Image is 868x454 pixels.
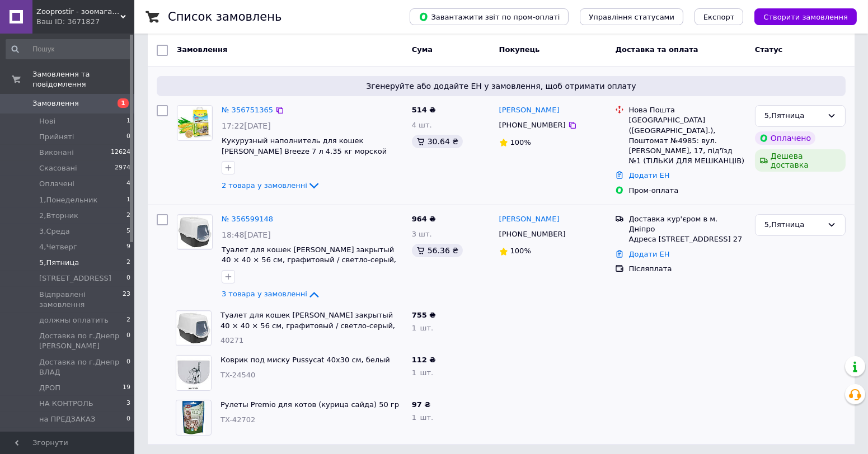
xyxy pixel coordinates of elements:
h1: Список замовлень [168,10,281,23]
span: 1 [126,195,130,205]
img: Фото товару [182,400,206,435]
span: 5,Пятница [39,258,79,268]
div: Ваш ID: 3671827 [36,17,134,27]
button: Управління статусами [580,8,683,25]
span: 112 ₴ [412,356,436,364]
span: Завантажити звіт по пром-оплаті [419,12,560,22]
div: Оплачено [755,131,815,145]
img: Фото товару [176,312,211,344]
span: 100% [510,247,531,255]
button: Експорт [695,8,744,25]
img: Фото товару [178,106,212,140]
span: Прийняті [39,132,74,142]
a: [PERSON_NAME] [499,105,560,116]
img: Фото товару [176,356,211,390]
a: № 356751365 [222,106,273,114]
span: Скасовані [39,163,77,173]
span: Експорт [703,13,735,21]
span: Згенеруйте або додайте ЕН у замовлення, щоб отримати оплату [161,81,841,92]
a: Додати ЕН [628,171,669,179]
span: 4 [126,179,130,189]
span: 97 ₴ [412,400,431,409]
a: Туалет для кошек [PERSON_NAME] закрытый 40 × 40 × 56 см, графитовый / светло-серый, пластик [220,311,395,340]
span: 1 шт. [412,324,433,332]
span: 23 [123,290,130,310]
span: 514 ₴ [412,106,436,114]
a: 3 товара у замовленні [222,290,321,298]
span: Виконані [39,148,74,158]
span: Доставка по г.Днепр [PERSON_NAME] [39,331,126,351]
span: 964 ₴ [412,215,436,223]
a: Додати ЕН [628,250,669,258]
a: [PERSON_NAME] [499,214,560,225]
span: 0 [126,132,130,142]
span: 4,Четверг [39,242,77,252]
a: Коврик под миску Pussycat 40х30 см, белый [220,356,390,364]
span: Створити замовлення [763,13,848,21]
span: 0 [126,273,130,283]
a: Туалет для кошек [PERSON_NAME] закрытый 40 × 40 × 56 см, графитовый / светло-серый, пластик [222,245,396,275]
div: 56.36 ₴ [412,244,463,257]
button: Завантажити звіт по пром-оплаті [410,8,569,25]
span: 1 шт. [412,413,433,422]
span: Доставка та оплата [615,45,698,54]
span: 2 [126,315,130,325]
div: Адреса [STREET_ADDRESS] 27 [628,234,745,244]
span: Покупець [499,45,540,54]
div: 5,Пятница [764,219,823,231]
span: Управління статусами [589,13,674,21]
a: Рулеты Premio для котов (курица сайда) 50 гр [220,400,399,409]
span: 2 [126,211,130,221]
span: ДРОП [39,383,60,393]
span: 9 [126,242,130,252]
div: 5,Пятница [764,110,823,122]
span: 2 [126,258,130,268]
span: Відправлені замовлення [39,290,123,310]
span: 19 [123,383,130,393]
span: 0 [126,357,130,377]
span: 3,Среда [39,226,70,237]
span: 40271 [220,336,243,344]
div: Післяплата [628,264,745,274]
span: Новая почта [39,431,87,441]
span: 1 [118,98,129,108]
span: 4 шт. [412,121,432,129]
span: 1,Понедельник [39,195,97,205]
span: должны оплатить [39,315,109,325]
div: Нова Пошта [628,105,745,115]
span: 100% [510,138,531,146]
a: Фото товару [177,105,213,141]
div: [GEOGRAPHIC_DATA] ([GEOGRAPHIC_DATA].), Поштомат №4985: вул. [PERSON_NAME], 17, під'їзд №1 (ТІЛЬК... [628,115,745,166]
img: Фото товару [177,216,212,248]
span: Доставка по г.Днепр ВЛАД [39,357,126,377]
div: Пром-оплата [628,186,745,196]
span: Zooprostir - зоомагазин [36,7,120,17]
span: 2 товара у замовленні [222,181,307,190]
input: Пошук [6,39,132,59]
div: 30.64 ₴ [412,135,463,148]
a: 2 товара у замовленні [222,181,321,190]
span: 3 товара у замовленні [222,290,307,299]
button: Створити замовлення [754,8,857,25]
span: Cума [412,45,433,54]
span: Статус [755,45,783,54]
span: 3 шт. [412,230,432,238]
span: 2974 [115,163,130,173]
span: Замовлення [32,98,79,108]
span: НА КОНТРОЛЬ [39,399,93,409]
span: Замовлення та повідомлення [32,69,134,89]
span: [PHONE_NUMBER] [499,121,566,129]
span: 12624 [111,148,130,158]
span: 3 [126,399,130,409]
span: 31 [123,431,130,441]
span: [PHONE_NUMBER] [499,230,566,238]
span: 755 ₴ [412,311,436,319]
div: Дешева доставка [755,149,846,172]
span: 17:22[DATE] [222,121,271,130]
span: Замовлення [177,45,227,54]
a: Фото товару [177,214,213,250]
span: 1 [126,116,130,126]
span: Нові [39,116,55,126]
span: 0 [126,331,130,351]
